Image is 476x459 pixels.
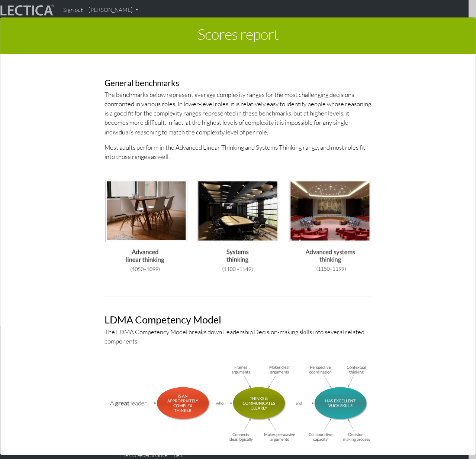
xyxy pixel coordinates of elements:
p: Most adults perform in the Advanced Linear Thinking and Systems Thinking range, and most roles fi... [104,143,372,161]
img: LDMA competency model showing how Lectical, LDMA, and clarity skills work together. [104,364,372,442]
p: The LDMA Competency Model breaks down Leadership Decision-making skills into several related comp... [104,327,372,346]
h1: Scores report [6,23,470,48]
h3: General benchmarks [104,79,372,88]
p: The benchmarks below represent average complexity ranges for the most challenging decisions confr... [104,90,372,137]
img: General benchmarks with three zones—Advanced Linear Thinking, Systems Thinking, and Advanced Syst... [104,179,372,272]
h2: LDMA Competency Model [104,314,372,325]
